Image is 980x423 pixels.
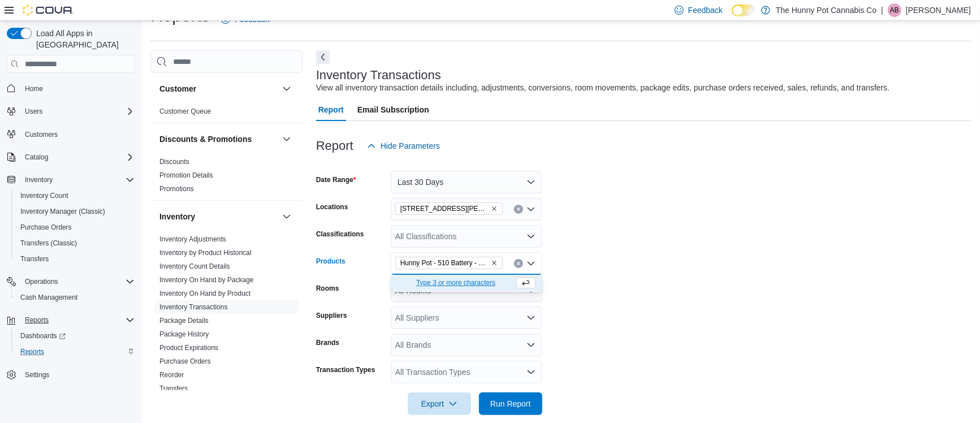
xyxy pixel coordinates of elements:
span: Customers [20,127,135,141]
button: Clear input [514,259,523,268]
span: Catalog [20,150,135,164]
span: Dashboards [20,331,66,340]
span: AB [890,3,899,17]
a: Inventory On Hand by Product [159,290,251,297]
span: Reorder [159,370,184,379]
button: Inventory Manager (Classic) [11,204,139,219]
span: Transfers [159,384,188,393]
span: Product Expirations [159,343,218,352]
span: Purchase Orders [16,221,135,234]
label: Rooms [316,284,339,293]
button: Transfers [11,251,139,267]
span: Users [20,105,135,118]
a: Inventory Count [16,189,73,202]
span: Inventory by Product Historical [159,248,252,257]
span: Inventory [20,173,135,187]
a: Inventory by Product Historical [159,249,252,257]
span: Email Subscription [357,98,429,121]
span: Inventory On Hand by Product [159,289,251,298]
button: Remove 121 Clarence Street from selection in this group [491,205,498,212]
div: View all inventory transaction details including, adjustments, conversions, room movements, packa... [316,82,890,94]
button: Catalog [2,149,139,165]
span: Run Report [490,398,531,409]
span: Reports [16,345,135,359]
span: Purchase Orders [159,357,211,366]
a: Purchase Orders [16,221,76,234]
span: Transfers (Classic) [16,236,135,250]
span: Inventory Adjustments [159,235,226,244]
button: Users [2,103,139,119]
label: Transaction Types [316,365,375,374]
span: Inventory Manager (Classic) [20,207,105,216]
nav: Complex example [7,75,135,412]
button: Discounts & Promotions [159,133,278,145]
span: Hunny Pot - 510 Battery - Logo [400,257,489,269]
button: Catalog [20,150,53,164]
span: Home [20,81,135,95]
button: Close list of options [526,259,536,268]
button: Open list of options [526,368,536,377]
p: [PERSON_NAME] [906,3,971,17]
button: Reports [2,312,139,328]
div: Choose from the following options [391,275,542,291]
span: Feedback [688,5,723,16]
label: Date Range [316,175,356,184]
button: Inventory [280,210,293,223]
button: Run Report [479,392,542,415]
a: Inventory Count Details [159,262,230,270]
a: Inventory Transactions [159,303,228,311]
label: Locations [316,202,348,212]
h3: Report [316,139,353,153]
button: Customer [159,83,278,94]
span: Settings [25,370,49,379]
span: Home [25,84,43,93]
span: Customer Queue [159,107,211,116]
button: Operations [2,274,139,290]
button: Inventory [2,172,139,188]
a: Cash Management [16,291,82,304]
button: Home [2,80,139,96]
span: Settings [20,368,135,382]
a: Reports [16,345,49,359]
button: Settings [2,366,139,383]
img: Cova [23,5,74,16]
h3: Inventory Transactions [316,68,441,82]
a: Inventory Adjustments [159,235,226,243]
a: Customers [20,128,62,141]
input: Dark Mode [732,5,755,16]
span: 121 Clarence Street [395,202,503,215]
button: Customers [2,126,139,143]
button: Open list of options [526,205,536,214]
span: Transfers (Classic) [20,239,77,248]
a: Promotions [159,185,194,193]
span: Transfers [16,252,135,266]
button: Purchase Orders [11,219,139,235]
span: Inventory Manager (Classic) [16,205,135,218]
label: Brands [316,338,339,347]
button: Reports [20,313,53,327]
button: Open list of options [526,340,536,349]
p: | [881,3,883,17]
button: Cash Management [11,290,139,305]
span: Inventory Transactions [159,303,228,312]
button: Hide Parameters [362,135,444,157]
span: Dashboards [16,329,135,343]
span: Promotion Details [159,171,213,180]
span: Inventory Count [20,191,68,200]
span: Cash Management [20,293,77,302]
button: Discounts & Promotions [280,132,293,146]
span: Load All Apps in [GEOGRAPHIC_DATA] [32,28,135,50]
span: Inventory Count [16,189,135,202]
span: Discounts [159,157,189,166]
span: Cash Management [16,291,135,304]
span: Customers [25,130,58,139]
span: Inventory On Hand by Package [159,275,254,284]
button: Reports [11,344,139,360]
button: Customer [280,82,293,96]
a: Inventory On Hand by Package [159,276,254,284]
a: Transfers (Classic) [16,236,81,250]
button: Users [20,105,47,118]
a: Dashboards [16,329,70,343]
button: Open list of options [526,232,536,241]
a: Transfers [16,252,53,266]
